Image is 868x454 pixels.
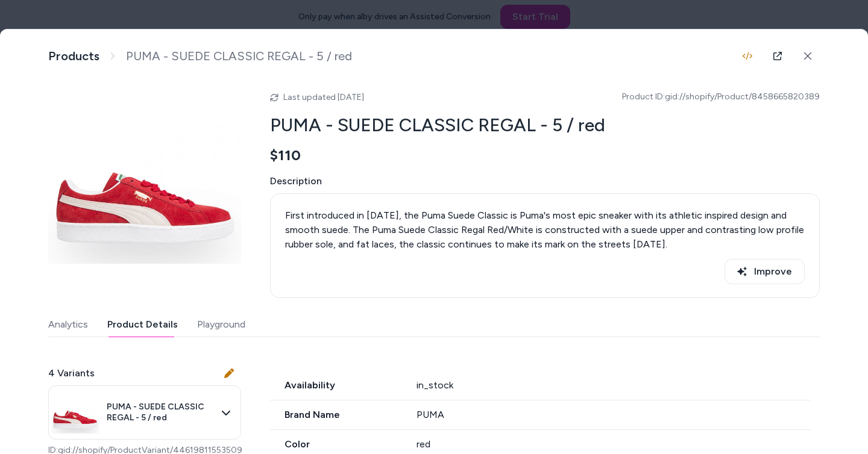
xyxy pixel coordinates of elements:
[48,49,99,64] a: Products
[48,366,95,381] span: 4 Variants
[270,408,402,422] span: Brand Name
[270,146,301,164] span: $110
[48,313,88,337] button: Analytics
[417,437,811,452] div: red
[107,313,178,337] button: Product Details
[725,259,805,284] button: Improve
[417,408,811,422] div: PUMA
[270,437,402,452] span: Color
[270,378,402,393] span: Availability
[622,91,820,103] span: Product ID: gid://shopify/Product/8458665820389
[107,402,214,423] span: PUMA - SUEDE CLASSIC REGAL - 5 / red
[48,49,352,64] nav: breadcrumb
[197,313,245,337] button: Playground
[126,49,352,64] span: PUMA - SUEDE CLASSIC REGAL - 5 / red
[285,210,804,250] span: First introduced in [DATE], the Puma Suede Classic is Puma's most epic sneaker with its athletic ...
[51,388,99,437] img: e7a2b189514d134630552681e4c8bc07.jpg
[48,82,241,275] img: e7a2b189514d134630552681e4c8bc07.jpg
[270,114,820,137] h2: PUMA - SUEDE CLASSIC REGAL - 5 / red
[417,378,811,393] div: in_stock
[283,92,364,102] span: Last updated [DATE]
[270,174,820,188] span: Description
[48,385,241,440] button: PUMA - SUEDE CLASSIC REGAL - 5 / red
